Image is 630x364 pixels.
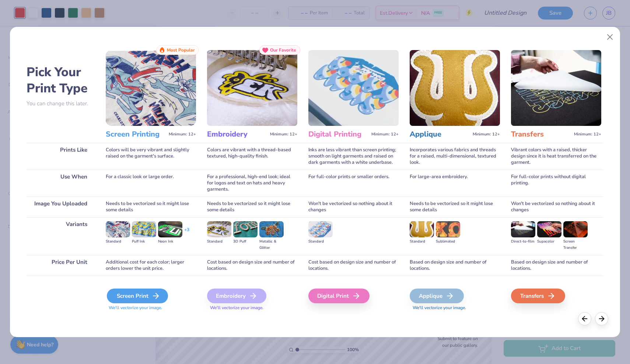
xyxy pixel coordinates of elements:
img: Supacolor [537,221,561,237]
div: Vibrant colors with a raised, thicker design since it is heat transferred on the garment. [511,143,601,170]
div: Needs to be vectorized so it might lose some details [207,197,297,217]
img: Standard [106,221,130,237]
div: Based on design size and number of locations. [410,255,500,276]
div: Variants [27,217,95,255]
div: Based on design size and number of locations. [511,255,601,276]
div: Embroidery [207,289,266,303]
div: Supacolor [537,238,561,245]
div: Standard [410,238,434,245]
h3: Applique [410,130,470,139]
h2: Pick Your Print Type [27,64,95,96]
span: Minimum: 12+ [169,132,196,137]
img: Applique [410,50,500,126]
div: Needs to be vectorized so it might lose some details [106,197,196,217]
img: Metallic & Glitter [259,221,284,237]
span: Minimum: 12+ [371,132,399,137]
div: Standard [106,238,130,245]
img: Standard [410,221,434,237]
span: Most Popular [167,47,195,53]
img: Neon Ink [158,221,182,237]
div: Screen Transfer [563,238,588,251]
span: Minimum: 12+ [270,132,297,137]
span: Minimum: 12+ [473,132,500,137]
div: + 3 [184,227,189,239]
img: 3D Puff [233,221,258,237]
img: Transfers [511,50,601,126]
h3: Transfers [511,130,571,139]
div: Use When [27,170,95,197]
div: Inks are less vibrant than screen printing; smooth on light garments and raised on dark garments ... [308,143,399,170]
div: Needs to be vectorized so it might lose some details [410,197,500,217]
h3: Digital Printing [308,130,368,139]
div: Cost based on design size and number of locations. [207,255,297,276]
div: Standard [308,238,333,245]
div: Prints Like [27,143,95,170]
div: Image You Uploaded [27,197,95,217]
div: Screen Print [107,289,168,303]
div: For large-area embroidery. [410,170,500,197]
h3: Embroidery [207,130,267,139]
div: For full-color prints without digital printing. [511,170,601,197]
div: Puff Ink [132,238,156,245]
span: We'll vectorize your image. [106,305,196,311]
div: Additional cost for each color; larger orders lower the unit price. [106,255,196,276]
p: You can change this later. [27,100,95,107]
div: Won't be vectorized so nothing about it changes [511,197,601,217]
img: Screen Printing [106,50,196,126]
div: Incorporates various fabrics and threads for a raised, multi-dimensional, textured look. [410,143,500,170]
div: Price Per Unit [27,255,95,276]
div: For a classic look or large order. [106,170,196,197]
div: For full-color prints or smaller orders. [308,170,399,197]
div: Digital Print [308,289,370,303]
img: Standard [207,221,231,237]
div: Sublimated [436,238,460,245]
h3: Screen Printing [106,130,166,139]
img: Direct-to-film [511,221,535,237]
div: Metallic & Glitter [259,238,284,251]
div: Cost based on design size and number of locations. [308,255,399,276]
div: Colors are vibrant with a thread-based textured, high-quality finish. [207,143,297,170]
div: 3D Puff [233,238,258,245]
div: For a professional, high-end look; ideal for logos and text on hats and heavy garments. [207,170,297,197]
img: Embroidery [207,50,297,126]
div: Direct-to-film [511,238,535,245]
span: We'll vectorize your image. [410,305,500,311]
img: Screen Transfer [563,221,588,237]
span: Minimum: 12+ [574,132,601,137]
div: Transfers [511,289,565,303]
img: Digital Printing [308,50,399,126]
span: We'll vectorize your image. [207,305,297,311]
div: Standard [207,238,231,245]
div: Applique [410,289,464,303]
img: Puff Ink [132,221,156,237]
img: Standard [308,221,333,237]
div: Won't be vectorized so nothing about it changes [308,197,399,217]
img: Sublimated [436,221,460,237]
div: Neon Ink [158,238,182,245]
div: Colors will be very vibrant and slightly raised on the garment's surface. [106,143,196,170]
span: Our Favorite [270,47,296,53]
button: Close [603,30,617,44]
